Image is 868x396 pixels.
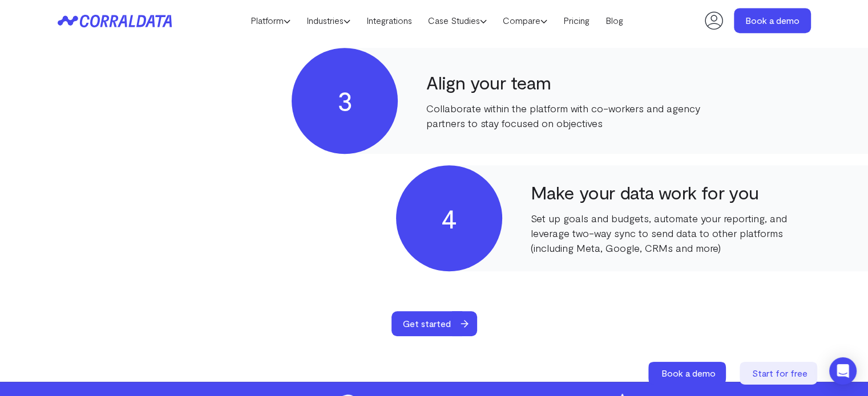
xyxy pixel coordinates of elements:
a: Book a demo [734,8,811,33]
a: Compare [495,12,555,29]
a: Book a demo [648,362,728,385]
div: Open Intercom Messenger [829,357,857,385]
a: Pricing [555,12,597,29]
span: Book a demo [661,368,716,378]
a: Case Studies [420,12,495,29]
a: Platform [243,12,298,29]
a: Industries [298,12,358,29]
a: Start for free [740,362,819,385]
a: Get started [391,311,487,336]
div: 3 [292,48,398,154]
p: Set up goals and budgets, automate your reporting, and leverage two-way sync to send data to othe... [531,211,805,255]
div: 4 [396,165,502,271]
span: Start for free [752,368,808,378]
h4: Make your data work for you [531,182,805,202]
h4: Align your team [426,72,700,92]
span: Get started [391,311,462,336]
a: Blog [597,12,631,29]
a: Integrations [358,12,420,29]
p: Collaborate within the platform with co-workers and agency partners to stay focused on objectives [426,101,700,130]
